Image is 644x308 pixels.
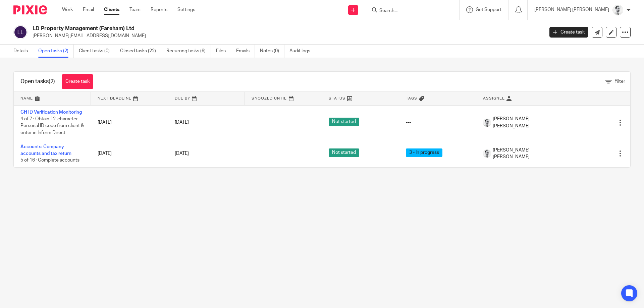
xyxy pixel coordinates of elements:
[483,119,491,127] img: Mass_2025.jpg
[20,158,79,163] span: 5 of 16 · Complete accounts
[493,147,547,161] span: [PERSON_NAME] [PERSON_NAME]
[13,45,33,58] a: Details
[483,149,491,158] img: Mass_2025.jpg
[260,45,284,58] a: Notes (0)
[534,6,609,13] p: [PERSON_NAME] [PERSON_NAME]
[612,5,623,15] img: Mass_2025.jpg
[406,119,470,126] div: ---
[91,105,168,140] td: [DATE]
[79,45,115,58] a: Client tasks (0)
[129,6,141,13] a: Team
[33,33,539,39] p: [PERSON_NAME][EMAIL_ADDRESS][DOMAIN_NAME]
[329,148,359,157] span: Not started
[216,45,231,58] a: Files
[20,78,55,85] h1: Open tasks
[20,117,84,135] span: 4 of 7 · Obtain 12-character Personal ID code from client & enter in Inform Direct
[151,6,167,13] a: Reports
[38,45,74,58] a: Open tasks (2)
[13,5,47,14] img: Pixie
[62,74,93,89] a: Create task
[614,79,625,84] span: Filter
[252,97,287,100] span: Snoozed Until
[236,45,255,58] a: Emails
[289,45,315,58] a: Audit logs
[13,25,28,39] img: svg%3E
[493,116,547,129] span: [PERSON_NAME] [PERSON_NAME]
[175,151,189,156] span: [DATE]
[166,45,211,58] a: Recurring tasks (6)
[33,25,438,32] h2: LD Property Management (Fareham) Ltd
[120,45,161,58] a: Closed tasks (22)
[20,144,71,156] a: Accounts: Company accounts and tax return
[329,118,359,126] span: Not started
[379,8,439,14] input: Search
[91,140,168,167] td: [DATE]
[329,97,345,100] span: Status
[104,6,119,13] a: Clients
[177,6,195,13] a: Settings
[549,27,588,38] a: Create task
[406,148,442,157] span: 3 - In progress
[175,120,189,125] span: [DATE]
[83,6,94,13] a: Email
[49,79,55,84] span: (2)
[476,7,501,12] span: Get Support
[20,110,82,115] a: CH ID Verification Monitoring
[406,97,417,100] span: Tags
[62,6,73,13] a: Work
